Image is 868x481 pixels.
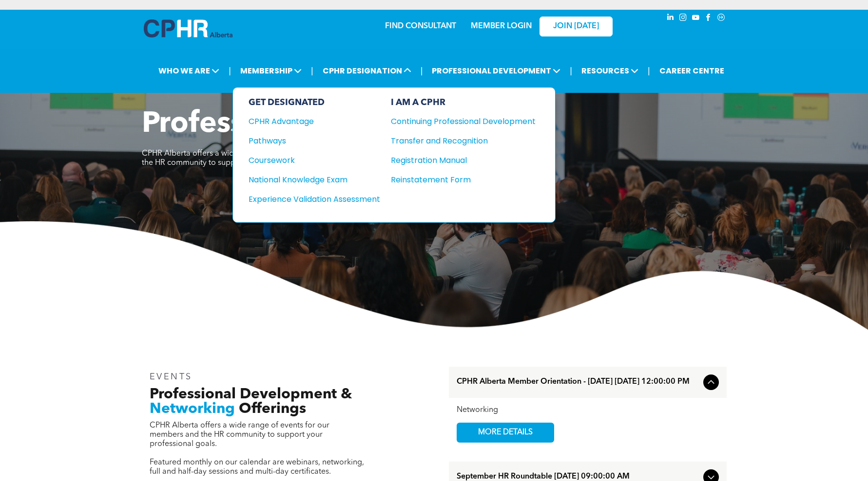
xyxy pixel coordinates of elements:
span: CPHR Alberta offers a wide range of events for our members and the HR community to support your p... [142,150,373,167]
span: JOIN [DATE] [553,22,599,31]
a: Pathways [249,135,380,147]
span: Offerings [239,402,306,416]
a: CPHR Advantage [249,115,380,127]
span: CPHR Alberta offers a wide range of events for our members and the HR community to support your p... [150,422,329,448]
div: National Knowledge Exam [249,174,367,186]
a: National Knowledge Exam [249,174,380,186]
a: CAREER CENTRE [656,62,727,80]
div: Experience Validation Assessment [249,193,367,205]
a: Social network [716,12,727,25]
a: linkedin [665,12,676,25]
a: Reinstatement Form [391,174,536,186]
span: PROFESSIONAL DEVELOPMENT [429,62,563,80]
span: WHO WE ARE [155,62,222,80]
span: MEMBERSHIP [237,62,305,80]
a: Experience Validation Assessment [249,193,380,205]
span: MORE DETAILS [467,423,544,442]
a: facebook [703,12,714,25]
span: EVENTS [150,373,193,381]
span: CPHR DESIGNATION [320,62,414,80]
div: Coursework [249,154,367,166]
li: | [570,61,572,81]
div: CPHR Advantage [249,115,367,127]
li: | [311,61,313,81]
span: Featured monthly on our calendar are webinars, networking, full and half-day sessions and multi-d... [150,459,364,476]
div: Transfer and Recognition [391,135,521,147]
a: Continuing Professional Development [391,115,536,127]
span: Professional Development & [150,387,352,402]
a: FIND CONSULTANT [385,22,456,30]
span: CPHR Alberta Member Orientation - [DATE] [DATE] 12:00:00 PM [457,377,699,387]
a: Coursework [249,154,380,166]
span: RESOURCES [579,62,641,80]
div: I AM A CPHR [391,97,536,108]
div: Reinstatement Form [391,174,521,186]
a: Transfer and Recognition [391,135,536,147]
a: MEMBER LOGIN [471,22,532,30]
div: Networking [457,406,719,415]
img: A blue and white logo for cp alberta [144,19,232,37]
a: JOIN [DATE] [540,17,613,36]
div: Pathways [249,135,367,147]
span: Networking [150,402,235,416]
a: MORE DETAILS [457,423,554,443]
a: instagram [678,12,689,25]
div: GET DESIGNATED [249,97,380,108]
a: Registration Manual [391,154,536,166]
li: | [229,61,231,81]
li: | [421,61,423,81]
div: Continuing Professional Development [391,115,521,127]
li: | [648,61,650,81]
a: youtube [691,12,701,25]
div: Registration Manual [391,154,521,166]
span: Professional Development [142,110,516,139]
